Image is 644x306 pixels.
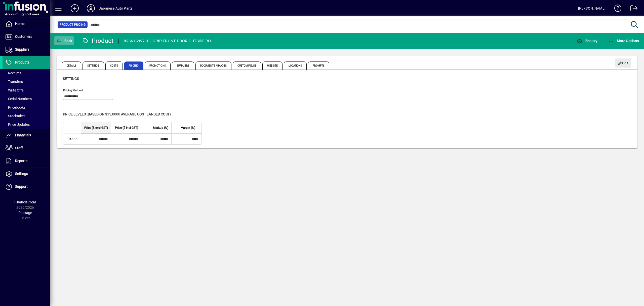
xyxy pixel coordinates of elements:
[3,43,50,56] a: Suppliers
[3,86,50,95] a: Write Offs
[618,59,629,67] span: Edit
[5,123,30,127] span: Price Updates
[124,37,211,45] div: 82661-2W710 - GRIP-FRONT DOOR OUTSIDE,RH
[18,211,32,215] span: Package
[195,62,232,70] span: Documents / Images
[83,4,99,13] button: Profile
[233,62,261,70] span: Custom Fields
[5,97,32,101] span: Serial Numbers
[15,60,29,64] span: Products
[3,103,50,112] a: Pricebooks
[308,62,329,70] span: Prompts
[5,80,23,84] span: Transfers
[63,134,81,144] td: Trade
[54,36,74,45] button: Back
[15,159,27,163] span: Reports
[124,62,143,70] span: Pricing
[105,62,123,70] span: Costs
[3,30,50,43] a: Customers
[62,62,81,70] span: Details
[262,62,283,70] span: Website
[145,62,171,70] span: Promotions
[15,22,24,26] span: Home
[50,36,78,45] app-page-header-button: Back
[83,62,104,70] span: Settings
[115,125,138,131] span: Price ($ incl GST)
[15,133,31,137] span: Financials
[284,62,307,70] span: Locations
[15,47,29,51] span: Suppliers
[615,58,631,68] button: Edit
[3,77,50,86] a: Transfers
[3,142,50,155] a: Staff
[3,112,50,120] a: Stocktakes
[3,129,50,142] a: Financials
[578,4,606,12] div: [PERSON_NAME]
[608,39,639,43] span: More Options
[60,22,86,27] span: Product Pricing
[15,35,32,39] span: Customers
[14,200,36,204] span: Financial Year
[84,125,108,131] span: Price ($ excl GST)
[172,62,194,70] span: Suppliers
[3,120,50,129] a: Price Updates
[627,1,638,17] a: Logout
[56,39,72,43] span: Back
[5,105,25,109] span: Pricebooks
[63,112,171,116] span: Price levels (based on $15.0000 Average cost landed cost)
[3,168,50,180] a: Settings
[15,185,28,189] span: Support
[3,95,50,103] a: Serial Numbers
[611,1,622,17] a: Knowledge Base
[5,88,24,92] span: Write Offs
[15,146,23,150] span: Staff
[607,36,640,45] button: More Options
[63,88,83,92] mat-label: Pricing method
[3,180,50,193] a: Support
[82,37,114,45] div: Product
[15,172,28,176] span: Settings
[99,4,133,12] div: Japanese Auto Parts
[3,18,50,30] a: Home
[67,4,83,13] button: Add
[63,77,79,81] span: Settings
[575,36,599,45] button: Enquiry
[577,39,597,43] span: Enquiry
[5,114,25,118] span: Stocktakes
[181,125,195,131] span: Margin (%)
[153,125,168,131] span: Markup (%)
[5,71,21,75] span: Receipts
[3,69,50,77] a: Receipts
[3,155,50,167] a: Reports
